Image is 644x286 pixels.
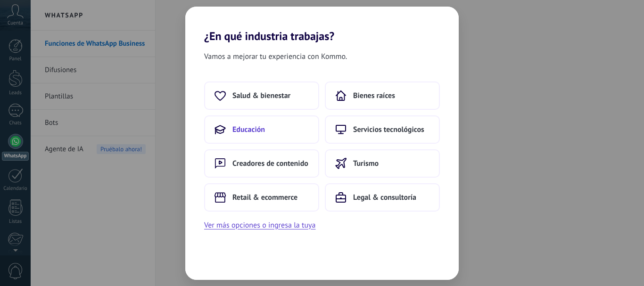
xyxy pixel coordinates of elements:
button: Legal & consultoría [325,183,440,212]
button: Retail & ecommerce [204,183,319,212]
button: Ver más opciones o ingresa la tuya [204,219,315,231]
button: Salud & bienestar [204,82,319,110]
span: Salud & bienestar [232,91,290,100]
button: Creadores de contenido [204,149,319,178]
span: Creadores de contenido [232,159,308,168]
span: Turismo [353,159,379,168]
span: Educación [232,125,265,134]
button: Bienes raíces [325,82,440,110]
span: Retail & ecommerce [232,193,297,202]
button: Turismo [325,149,440,178]
button: Servicios tecnológicos [325,115,440,144]
span: Bienes raíces [353,91,395,100]
h2: ¿En qué industria trabajas? [185,7,459,43]
span: Vamos a mejorar tu experiencia con Kommo. [204,50,347,63]
button: Educación [204,115,319,144]
span: Servicios tecnológicos [353,125,424,134]
span: Legal & consultoría [353,193,416,202]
